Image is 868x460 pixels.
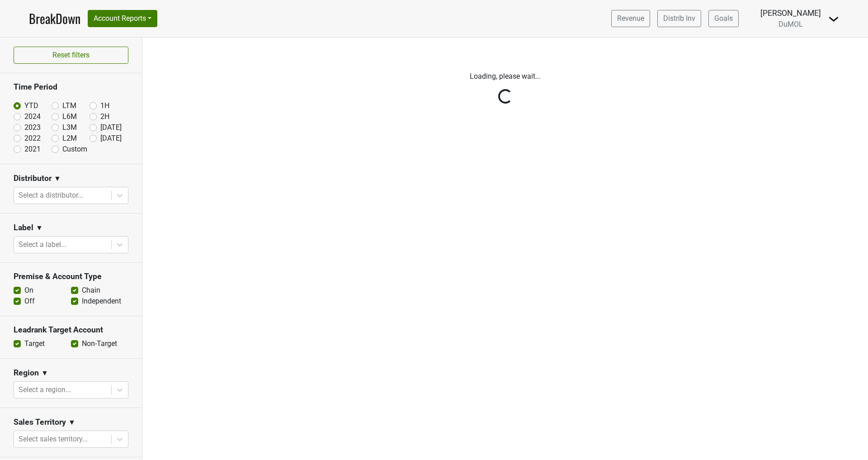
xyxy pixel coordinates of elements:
a: Goals [708,10,739,27]
a: Distrib Inv [657,10,701,27]
img: Dropdown Menu [828,14,839,24]
p: Loading, please wait... [255,71,756,82]
div: [PERSON_NAME] [760,7,821,19]
a: Revenue [611,10,650,27]
span: DuMOL [778,20,803,28]
button: Account Reports [88,10,157,27]
a: BreakDown [29,9,80,28]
